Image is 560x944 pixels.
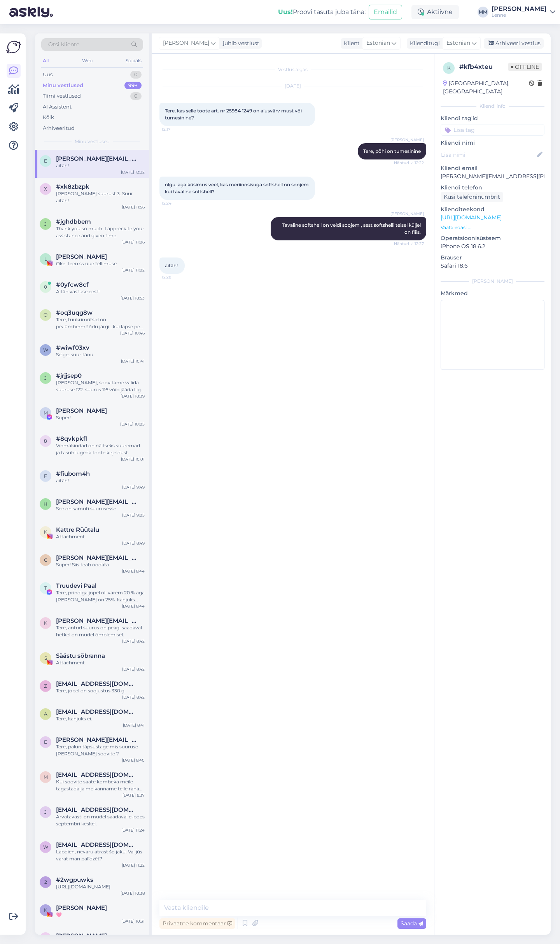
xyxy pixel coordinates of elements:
span: 0 [44,284,47,290]
div: [DATE] 10:01 [121,456,145,462]
span: w [43,844,48,850]
span: zhenijai@inbox.lv [56,680,137,687]
div: Lenne [492,12,547,18]
div: Super! Siis teab oodata [56,561,145,568]
span: mariliis8@ocloud.com [56,771,137,778]
span: aitäh! [165,263,178,268]
span: 8 [44,438,47,444]
span: f [44,473,47,479]
span: #2wgpuwks [56,876,93,883]
p: Märkmed [441,289,544,298]
div: Okei teen ss uue tellimuse [56,260,145,267]
div: Küsi telefoninumbrit [441,192,503,202]
div: [DATE] 8:41 [123,722,145,728]
div: Labdien, nevaru atrast šo jaku. Vai jūs varat man palīdzēt? [56,848,145,862]
div: Socials [124,56,143,66]
span: Tere, põhi on tumesinine [363,148,421,154]
span: [PERSON_NAME] [390,211,424,217]
div: [DATE] 10:41 [121,358,145,364]
div: 0 [130,92,142,100]
div: Selge, suur tänu [56,351,145,358]
span: K [44,529,47,535]
div: Aktiivne [411,5,459,19]
div: [PERSON_NAME] suurust 3. Suur aitäh! [56,190,145,204]
p: Kliendi telefon [441,184,544,192]
span: Otsi kliente [48,40,79,49]
div: Vestlus algas [159,66,426,73]
div: Tere, jopel on soojustus 330 g. [56,687,145,694]
span: k [447,65,451,71]
div: Aitäh vastuse eest! [56,288,145,295]
span: o [44,312,47,318]
div: [DATE] 10:53 [121,295,145,301]
div: [DATE] 12:22 [121,169,145,175]
div: Tere, prindiga jopel oli varem 20 % aga [PERSON_NAME] on 25%. kahjuks suuremat allahindlust antud... [56,589,145,603]
span: 2 [44,879,47,885]
div: Arhiveeritud [43,124,75,132]
span: w [43,347,48,353]
div: [DATE] 8:42 [122,666,145,672]
span: M [44,410,48,416]
span: k [44,620,47,626]
div: Attachment [56,659,145,666]
span: j [44,809,47,815]
div: Kliendi info [441,103,544,110]
div: Uus [43,71,52,79]
p: Safari 18.6 [441,262,544,270]
span: Ketlin Vinkler [56,932,107,939]
span: j [44,375,47,381]
span: Estonian [366,39,390,47]
span: Nähtud ✓ 12:22 [394,160,424,166]
span: Saada [401,920,423,927]
div: [DATE] 8:44 [122,603,145,609]
div: Tere, palun täpsustage mis suuruse [PERSON_NAME] soovite ? [56,743,145,757]
span: [PERSON_NAME] [163,39,209,47]
span: j [44,221,47,227]
div: Tere, kahjuks ei. [56,715,145,722]
span: Tere, kas selle toote art. nr 25984 1249 on alusvärv must või tumesinine? [165,108,303,121]
p: Klienditeekond [441,205,544,214]
div: [DATE] 10:31 [121,918,145,924]
div: [DATE] 10:39 [121,393,145,399]
span: Tavaline softshell on veidi soojem , sest softshelli teisel küljel on fliis. [282,222,422,235]
div: Attachment [56,533,145,540]
span: Estonian [446,39,470,47]
input: Lisa tag [441,124,544,136]
p: Operatsioonisüsteem [441,234,544,242]
div: Kui soovite saate kombeka meile tagastada ja me kanname teile raha tagasi , uus soovitud suurus t... [56,778,145,792]
div: [DATE] 8:42 [122,638,145,644]
span: krista.kbi@gmail.com [56,617,137,624]
span: Minu vestlused [75,138,110,145]
div: [DATE] 10:38 [121,890,145,896]
span: cathy.ojaste@gmail.com [56,554,137,561]
div: # kfb4xteu [459,62,508,72]
a: [URL][DOMAIN_NAME] [441,214,502,221]
div: [DATE] 8:49 [122,540,145,546]
div: Klienditugi [407,39,440,47]
input: Lisa nimi [441,151,535,159]
span: Kadri Ait [56,904,107,911]
span: 12:17 [162,126,191,132]
div: See on samuti suurusesse. [56,505,145,512]
div: [URL][DOMAIN_NAME] [56,883,145,890]
span: helen.kaldamae.001@gmail.com [56,498,137,505]
a: [PERSON_NAME]Lenne [492,6,555,18]
span: edith.jants@gmail.com [56,155,137,162]
span: T [44,585,47,591]
p: Vaata edasi ... [441,224,544,231]
span: #wiwf03xv [56,344,89,351]
div: Tere, tuukrimütsid on peaümbermõõdu järgi , kui lapse pea on suurem kui 46 cm siis soovitame [PER... [56,316,145,330]
span: 12:28 [162,274,191,280]
div: Privaatne kommentaar [159,918,235,929]
div: aitäh! [56,477,145,484]
div: [DATE] 8:44 [122,568,145,574]
span: #xk8zbzpk [56,183,89,190]
div: [PERSON_NAME], soovitame valida suuruse 122. suurus 116 võib jääda liiga [PERSON_NAME] traksipüks... [56,379,145,393]
div: [DATE] 9:49 [122,484,145,490]
span: [PERSON_NAME] [390,137,424,143]
img: Askly Logo [6,40,21,54]
p: [PERSON_NAME][EMAIL_ADDRESS][PERSON_NAME][DOMAIN_NAME] [441,172,544,180]
div: Arhiveeri vestlus [484,38,544,49]
div: MM [478,7,488,18]
span: c [44,557,47,563]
